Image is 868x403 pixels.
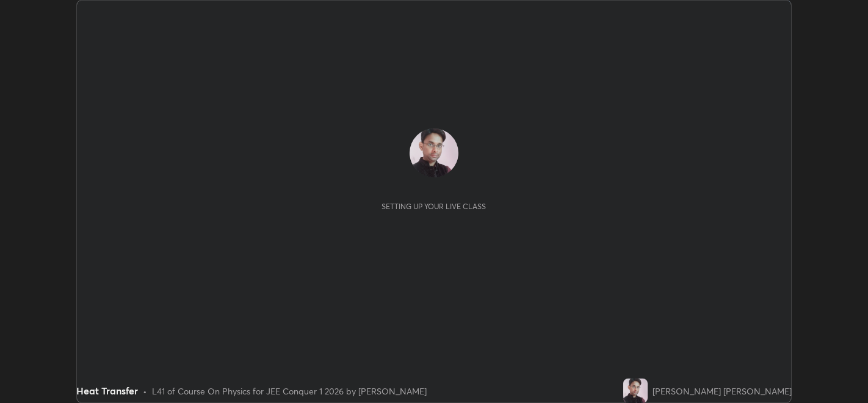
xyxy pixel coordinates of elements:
div: Heat Transfer [76,383,138,398]
div: Setting up your live class [382,202,486,211]
img: 732756dc83b34261bdadbc1263d8419a.jpg [623,379,648,403]
img: 732756dc83b34261bdadbc1263d8419a.jpg [410,128,458,177]
div: L41 of Course On Physics for JEE Conquer 1 2026 by [PERSON_NAME] [152,385,427,397]
div: • [143,385,147,397]
div: [PERSON_NAME] [PERSON_NAME] [653,385,792,397]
